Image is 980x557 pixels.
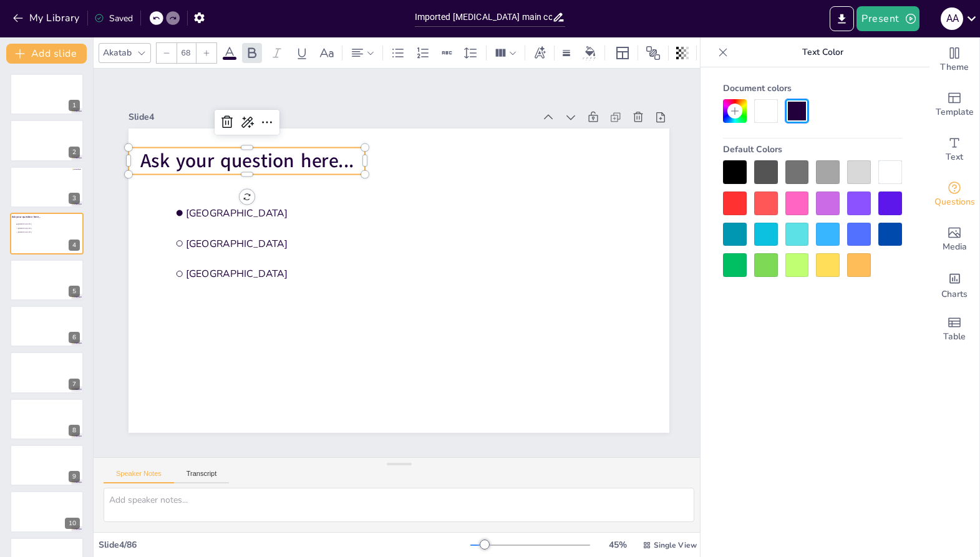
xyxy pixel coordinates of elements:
span: Charts [941,288,968,301]
span: Theme [940,61,969,74]
button: Add slide [6,44,87,64]
div: Add a table [929,307,979,352]
div: Column Count [492,43,520,63]
span: Text [946,150,963,164]
div: Layout [613,43,633,63]
button: Present [856,6,919,31]
div: 8 [69,425,80,436]
button: My Library [9,8,85,28]
span: [GEOGRAPHIC_DATA] [278,80,415,304]
span: Media [943,240,967,254]
button: a a [941,6,963,31]
span: Table [943,330,966,344]
div: 1 [10,74,84,115]
div: Add text boxes [929,127,979,172]
div: Saved [94,12,133,24]
span: Position [646,46,661,61]
div: 1 [69,100,80,111]
div: 10 [65,518,80,529]
div: 3 [69,193,80,204]
span: Single View [654,540,697,550]
div: 45 % [603,539,633,551]
div: Akatab [100,44,134,61]
span: Ask your question here... [12,215,41,219]
div: 6 [69,332,80,343]
div: Change the overall theme [929,37,979,82]
div: 8 [10,399,84,440]
div: 10 [10,491,84,532]
div: Add images, graphics, shapes or video [929,217,979,262]
span: [GEOGRAPHIC_DATA] [18,228,52,230]
div: 9 [10,445,84,486]
div: Text effects [530,43,549,63]
p: Text Color [733,37,912,67]
div: Border settings [560,43,573,63]
div: 7 [10,352,84,393]
div: Slide 4 / 86 [99,539,470,551]
span: [GEOGRAPHIC_DATA] [18,231,52,233]
span: [GEOGRAPHIC_DATA] [18,223,52,225]
div: 5 [69,286,80,297]
div: 5 [10,259,84,301]
div: 3 [10,167,84,208]
span: [GEOGRAPHIC_DATA] [304,65,441,289]
div: 4 [10,213,84,254]
div: Document colors [723,77,902,99]
div: Add charts and graphs [929,262,979,307]
div: Default Colors [723,138,902,160]
button: Speaker Notes [104,470,174,483]
div: 7 [69,379,80,390]
div: 2 [10,120,84,161]
div: Get real-time input from your audience [929,172,979,217]
div: 2 [69,147,80,158]
span: Questions [934,195,975,209]
div: 4 [69,240,80,251]
span: [GEOGRAPHIC_DATA] [330,50,467,274]
div: a a [941,7,963,30]
div: 6 [10,306,84,347]
span: Template [936,105,974,119]
input: Insert title [415,8,553,26]
div: Add ready made slides [929,82,979,127]
button: Transcript [174,470,230,483]
button: Export to PowerPoint [830,6,854,31]
div: Background color [581,46,599,59]
div: 9 [69,471,80,482]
